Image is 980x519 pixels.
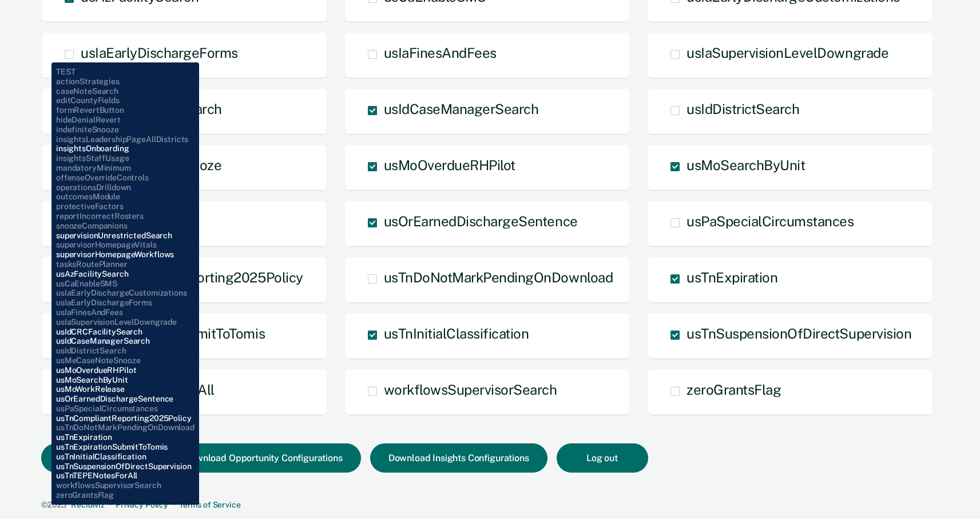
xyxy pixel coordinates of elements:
span: usTnExpiration [687,269,777,285]
span: usIaEarlyDischargeForms [81,45,238,61]
span: usTnInitialClassification [384,325,529,341]
button: Download Opportunity Configurations [166,443,360,473]
span: workflowsSupervisorSearch [384,382,557,398]
div: · · [41,500,934,510]
span: usTnCompliantReporting2025Policy [81,269,303,285]
a: Privacy Policy [116,500,168,509]
button: Log out [557,443,648,473]
button: Download Insights Configurations [370,443,547,473]
span: usTnExpirationSubmitToTomis [81,325,265,341]
span: zeroGrantsFlag [687,382,781,398]
span: usOrEarnedDischargeSentence [384,213,578,229]
a: Terms of Service [179,500,241,509]
span: usTnSuspensionOfDirectSupervision [687,325,911,341]
button: Back to dashboard [41,443,157,473]
a: Recidiviz [71,500,105,509]
span: usMoOverdueRHPilot [384,157,515,173]
span: usIdCRCFacilitySearch [81,101,222,117]
span: usMoSearchByUnit [687,157,805,173]
span: usMeCaseNoteSnooze [81,157,221,173]
span: usMoWorkRelease [81,213,195,229]
span: usIdCaseManagerSearch [384,101,539,117]
span: usIdDistrictSearch [687,101,799,117]
span: usIaFinesAndFees [384,45,497,61]
span: usTnDoNotMarkPendingOnDownload [384,269,613,285]
span: usTnTEPENotesForAll [81,382,215,398]
span: usPaSpecialCircumstances [687,213,854,229]
span: usIaSupervisionLevelDowngrade [687,45,888,61]
span: © 2025 [41,500,66,509]
a: Back to dashboard [41,454,166,463]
